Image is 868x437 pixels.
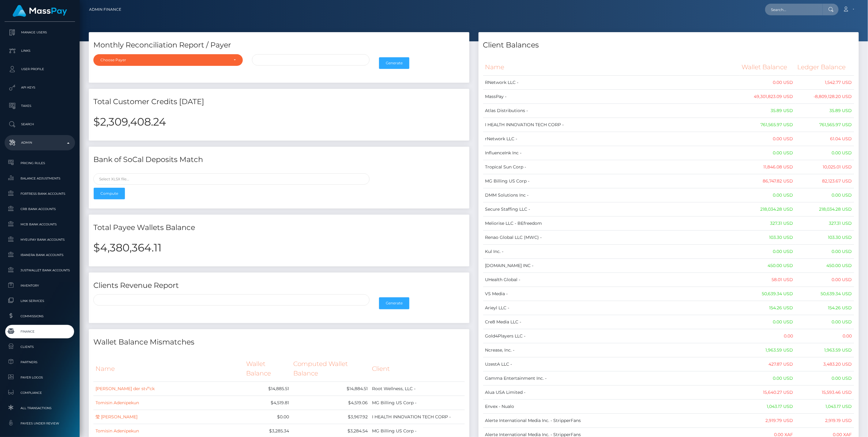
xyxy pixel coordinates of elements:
td: 15,640.27 USD [740,386,795,400]
p: Manage Users [7,28,73,37]
th: Ledger Balance [795,59,854,76]
input: Search... [765,4,823,15]
td: 1,043.17 USD [740,400,795,414]
a: Fortress Bank Accounts [5,187,75,200]
td: 761,565.97 USD [740,118,795,132]
td: 50,639.34 USD [740,287,795,301]
a: Payer Logos [5,371,75,384]
td: 427.87 USD [740,357,795,371]
td: 0.00 USD [795,146,854,160]
a: Links [5,43,75,58]
td: RNetwork LLC - [483,76,740,90]
td: 3,483.20 USD [795,357,854,371]
td: rNetwork LLC - [483,132,740,146]
div: Choose Payer [100,58,229,62]
a: MyEUPay Bank Accounts [5,233,75,246]
td: UzestA LLC - [483,357,740,371]
h4: Total Payee Wallets Balance [93,222,465,233]
span: MyEUPay Bank Accounts [7,236,73,243]
td: MG Billing US Corp - [483,174,740,188]
span: Link Services [7,297,73,304]
p: API Keys [7,83,73,92]
td: VS Media - [483,287,740,301]
span: Clients [7,343,73,350]
td: 0.00 USD [795,273,854,287]
h4: Clients Revenue Report [93,280,465,291]
a: Inventory [5,279,75,292]
a: CRB Bank Accounts [5,202,75,216]
td: $14,885.51 [244,382,291,396]
td: 0.00 USD [740,245,795,259]
img: MassPay Logo [13,5,67,17]
a: MCB Bank Accounts [5,218,75,231]
input: Select XLSX file... [93,173,370,185]
td: Kul Inc. - [483,245,740,259]
p: Admin [7,138,73,147]
td: 0.00 [740,329,795,343]
p: Links [7,46,73,55]
td: 0.00 [795,329,854,343]
span: Payees under Review [7,420,73,427]
a: Balance Adjustments [5,172,75,185]
td: 1,542.77 USD [795,76,854,90]
h4: Monthly Reconciliation Report / Payer [93,40,465,51]
span: Inventory [7,282,73,289]
td: 218,034.28 USD [795,202,854,217]
button: Generate [379,297,409,309]
td: 0.00 USD [795,371,854,386]
td: 0.00 USD [795,315,854,329]
h4: Wallet Balance Mismatches [93,337,465,348]
h4: Bank of SoCal Deposits Match [93,154,465,165]
span: MCB Bank Accounts [7,221,73,228]
a: Manage Users [5,25,75,40]
td: 86,747.82 USD [740,174,795,188]
td: Ncrease, Inc. - [483,343,740,357]
td: 0.00 USD [795,245,854,259]
td: 103.30 USD [795,231,854,245]
td: 1,963.59 USD [740,343,795,357]
span: All Transactions [7,405,73,412]
td: Gold4Players LLC - [483,329,740,343]
th: Computed Wallet Balance [291,356,370,382]
a: 莹 [PERSON_NAME] [96,414,137,420]
td: Alerte International Media Inc. - StripperFans [483,414,740,428]
td: 61.04 USD [795,132,854,146]
td: $14,884.51 [291,382,370,396]
td: 82,123.67 USD [795,174,854,188]
span: Pricing Rules [7,160,73,167]
button: Compute [94,188,125,199]
a: Partners [5,356,75,369]
span: Partners [7,359,73,366]
h2: $4,380,364.11 [93,241,465,254]
a: Clients [5,340,75,353]
td: 761,565.97 USD [795,118,854,132]
span: Balance Adjustments [7,175,73,182]
p: User Profile [7,65,73,74]
td: Envex - Nualo [483,400,740,414]
td: 218,034.28 USD [740,202,795,217]
td: $3,967.92 [291,410,370,424]
p: Taxes [7,101,73,111]
span: Commissions [7,313,73,320]
button: Choose Payer [93,54,243,66]
td: InfluenceInk Inc - [483,146,740,160]
td: 35.89 USD [740,104,795,118]
td: 50,639.34 USD [795,287,854,301]
td: 327.31 USD [795,217,854,231]
h4: Total Customer Credits [DATE] [93,96,465,107]
th: Name [93,356,244,382]
span: JustWallet Bank Accounts [7,267,73,274]
p: Search [7,120,73,129]
a: All Transactions [5,401,75,415]
td: [DOMAIN_NAME] INC - [483,259,740,273]
a: Admin Finance [89,3,121,16]
a: Finance [5,325,75,338]
td: $4,519.06 [291,396,370,410]
td: Atlas Distributions - [483,104,740,118]
td: Renao Global LLC (MWC) - [483,231,740,245]
h4: Client Balances [483,40,855,51]
td: 1,963.59 USD [795,343,854,357]
a: Admin [5,135,75,150]
td: 1,043.17 USD [795,400,854,414]
td: 450.00 USD [795,259,854,273]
